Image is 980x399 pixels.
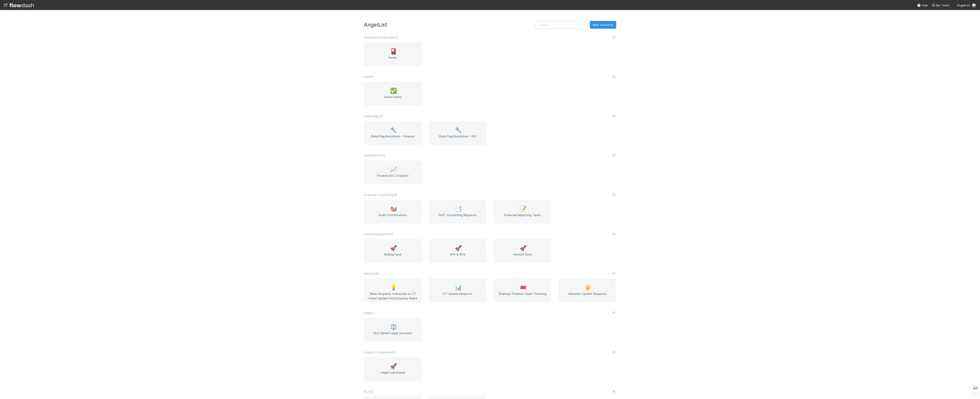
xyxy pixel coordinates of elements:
[430,134,485,143] span: Data Flag Resolution - IOS
[430,252,485,261] span: SPV & RUV
[585,285,591,290] span: 🖖
[390,127,397,133] span: 🔧
[364,35,398,39] span: Automated Financials ( 1 )
[364,278,422,302] a: 💡[New Requests redirected to CT Asset Update Form] Dummy Share Backlog Cleanup
[366,55,420,64] span: Funds
[429,200,487,224] a: 📑FAST Accounting Requests
[390,324,397,330] span: ⚖️
[364,75,374,78] span: CRM ( 1 )
[590,21,616,29] button: New workflow
[364,114,383,118] span: Data Flags ( 2 )
[364,200,422,224] a: 🐿️Audit Confirmations
[364,42,422,66] a: 🎴Funds
[366,370,420,379] span: Legal Launchpad
[495,291,550,301] span: Strategic Finance Team Ticketing
[455,245,462,251] span: 🚀
[364,357,422,381] a: 🚀Legal Launchpad
[390,88,397,94] span: ✅
[429,239,487,263] a: 🚀SPV & RUV
[455,285,462,290] span: 📊
[390,206,397,212] span: 🐿️
[364,350,396,354] span: Legal & Compliance ( 1 )
[364,239,422,263] a: 🚀Rolling Fund
[364,121,422,145] a: 🔧Data Flag Resolution - Finance
[455,127,462,133] span: 🔧
[429,278,487,302] a: 📊CT Update Requests
[493,239,551,263] a: 🚀Venture Fund
[520,206,527,212] span: 📝
[364,390,374,393] span: PCA ( 2 )
[364,154,385,157] span: Distributions ( 1 )
[364,318,422,342] a: ⚖️DLS (Direct Legal Services)
[366,213,420,222] span: Audit Confirmations
[455,206,462,212] span: 📑
[366,95,420,104] span: Action Items
[364,82,422,106] a: ✅Action Items
[366,173,420,182] span: Finance ECC Creation
[493,200,551,224] a: 📝Financial Reporting Tasks
[366,134,420,143] span: Data Flag Resolution - Finance
[364,160,422,184] a: 📈Finance ECC Creation
[932,3,950,7] span: My Tasks
[364,232,393,236] span: Fund Investments ( 3 )
[972,3,976,8] img: avatar_b6a6ccf4-6160-40f7-90da-56c3221167ae.png
[493,278,551,302] a: 🎟️Strategic Finance Team Ticketing
[364,311,375,315] span: Legal ( 1 )
[364,22,535,28] h3: AngelList
[558,278,616,302] a: 🖖Valuation Update Requests
[366,331,420,340] span: DLS (Direct Legal Services)
[4,1,34,9] img: logo-inverted-e16ddd16eac7371096b0.svg
[390,48,397,54] span: 🎴
[366,252,420,261] span: Rolling Fund
[495,213,550,222] span: Financial Reporting Tasks
[917,3,928,8] div: Help
[390,167,397,172] span: 📈
[535,21,588,29] input: Search...
[390,285,397,290] span: 💡
[364,193,397,197] span: Financial Accounting ( 3 )
[495,252,550,261] span: Venture Fund
[430,213,485,222] span: FAST Accounting Requests
[932,3,950,8] a: My Tasks
[957,3,970,7] span: AngelList
[390,363,397,369] span: 🚀
[520,245,527,251] span: 🚀
[560,291,614,301] span: Valuation Update Requests
[430,291,485,301] span: CT Update Requests
[520,285,527,290] span: 🎟️
[429,121,487,145] a: 🔧Data Flag Resolution - IOS
[364,272,379,275] span: General ( 4 )
[390,245,397,251] span: 🚀
[366,291,420,301] span: [New Requests redirected to CT Asset Update Form] Dummy Share Backlog Cleanup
